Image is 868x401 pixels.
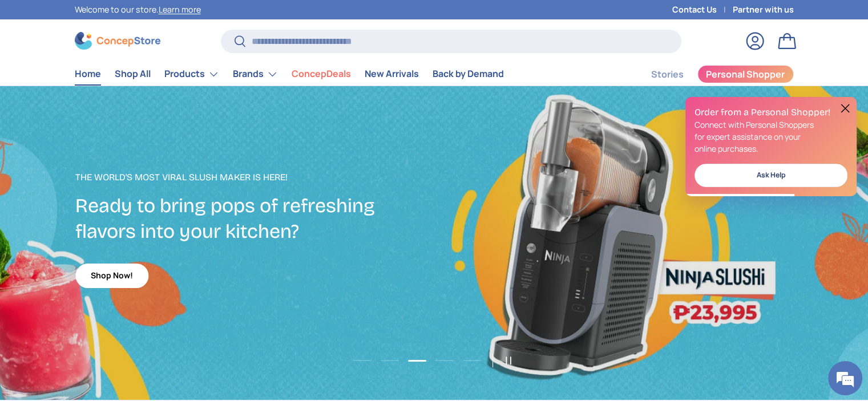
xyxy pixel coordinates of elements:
[697,65,794,83] a: Personal Shopper
[75,63,101,85] a: Home
[733,3,794,16] a: Partner with us
[75,171,435,184] p: The World's Most Viral Slush Maker is Here!
[672,3,733,16] a: Contact Us
[159,4,201,15] a: Learn more
[651,63,684,86] a: Stories
[695,164,847,187] a: Ask Help
[706,70,785,79] span: Personal Shopper
[624,63,794,86] nav: Secondary
[433,63,504,85] a: Back by Demand
[115,63,151,85] a: Shop All
[158,63,226,86] summary: Products
[75,264,148,288] a: Shop Now!
[365,63,419,85] a: New Arrivals
[75,3,201,16] p: Welcome to our store.
[226,63,285,86] summary: Brands
[695,106,847,119] h2: Order from a Personal Shopper!
[75,63,504,86] nav: Primary
[75,193,435,245] h2: Ready to bring pops of refreshing flavors into your kitchen?
[695,119,847,155] p: Connect with Personal Shoppers for expert assistance on your online purchases.
[75,32,160,50] img: ConcepStore
[292,63,351,85] a: ConcepDeals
